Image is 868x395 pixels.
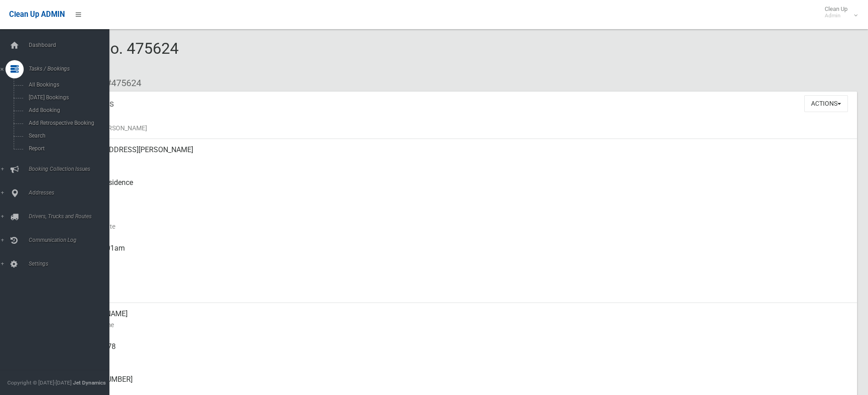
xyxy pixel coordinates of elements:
[73,139,850,172] div: [STREET_ADDRESS][PERSON_NAME]
[73,205,850,237] div: [DATE]
[26,133,108,139] span: Search
[99,75,141,92] li: #475624
[73,237,850,270] div: [DATE] 11:01am
[73,188,850,199] small: Pickup Point
[26,107,108,113] span: Add Booking
[26,166,116,172] span: Booking Collection Issues
[26,82,108,88] span: All Bookings
[26,120,108,126] span: Add Retrospective Booking
[73,221,850,232] small: Collection Date
[26,190,116,196] span: Addresses
[73,254,850,265] small: Collected At
[73,123,850,133] small: Name of [PERSON_NAME]
[73,352,850,363] small: Mobile
[804,95,848,112] button: Actions
[7,380,72,386] span: Copyright © [DATE]-[DATE]
[40,39,179,75] span: Booking No. 475624
[73,336,850,369] div: 0406 078078
[9,10,65,19] span: Clean Up ADMIN
[820,5,857,19] span: Clean Up
[26,145,108,152] span: Report
[73,172,850,205] div: Front of Residence
[73,380,106,386] strong: Jet Dynamics
[26,213,116,220] span: Drivers, Trucks and Routes
[26,237,116,243] span: Communication Log
[73,155,850,166] small: Address
[825,12,847,19] small: Admin
[73,287,850,298] small: Zone
[26,66,116,72] span: Tasks / Bookings
[26,261,116,267] span: Settings
[73,270,850,303] div: [DATE]
[73,303,850,336] div: [PERSON_NAME]
[73,319,850,330] small: Contact Name
[26,94,108,101] span: [DATE] Bookings
[26,42,116,48] span: Dashboard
